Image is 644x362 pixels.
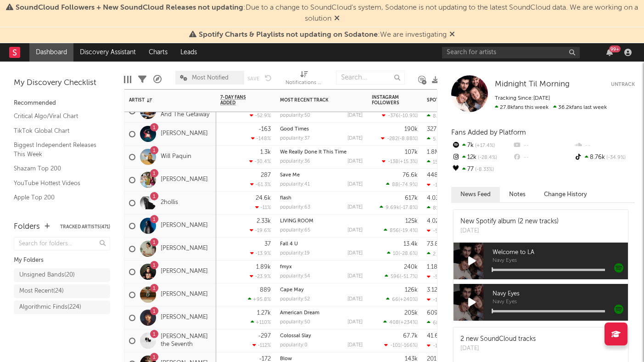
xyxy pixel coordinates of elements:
a: We Really Done It This Time [280,150,347,155]
button: Tracked Artists(471) [60,225,110,229]
div: [DATE] [347,136,363,141]
div: fmyx [280,265,363,270]
div: -11 % [255,204,271,210]
a: Critical Algo/Viral Chart [14,111,101,121]
span: 7-Day Fans Added [220,95,257,106]
div: ( ) [382,158,418,164]
div: 81.3k [427,205,445,211]
a: Colossal Slay [280,334,311,339]
div: -- [512,140,573,152]
div: 5.01k [427,136,445,142]
span: Dismiss [334,15,340,23]
a: Good Times [280,127,309,132]
a: Dashboard [29,43,73,62]
span: Spotify Charts & Playlists not updating on Sodatone [199,31,378,39]
div: popularity: 19 [280,251,310,256]
a: Algorithmic Finds(224) [14,300,110,314]
div: 126k [405,287,418,293]
a: Blow [280,356,292,362]
span: -74.9 % [400,182,416,187]
a: Biggest Independent Releases This Week [14,140,101,159]
div: 327k [427,126,440,132]
div: -10.9k [427,182,448,188]
div: 617k [405,195,418,201]
div: 68.2k [427,320,446,326]
div: ( ) [386,296,418,302]
div: [DATE] [347,205,363,210]
div: [DATE] [347,113,363,118]
a: Unsigned Bands(20) [14,268,110,282]
a: Most Recent(24) [14,284,110,298]
div: -11.4k [427,297,447,303]
div: -23.9 % [250,273,271,279]
div: -148 % [251,136,271,141]
div: New Spotify album (2 new tracks) [460,217,559,226]
div: [DATE] [347,182,363,187]
div: Blow [280,356,363,362]
span: 10 [393,251,398,256]
a: Fall 4 U [280,242,298,247]
span: Fans Added by Platform [451,129,526,136]
div: 143k [405,356,418,362]
div: Most Recent ( 24 ) [19,286,64,297]
div: 205k [404,310,418,316]
span: -166 % [402,343,416,348]
div: [DATE] [460,344,536,353]
div: +95.8 % [248,296,271,302]
button: Notes [500,187,535,202]
a: Shazam Top 200 [14,164,101,174]
div: flash [280,196,363,201]
div: [DATE] [347,251,363,256]
a: flash [280,196,291,201]
div: -30.4 % [249,158,271,164]
button: 99+ [606,49,613,56]
div: Unsigned Bands ( 20 ) [19,270,75,281]
span: -34.9 % [605,155,626,160]
div: 73.8k [427,241,442,247]
span: Navy Eyes [493,300,628,305]
div: [DATE] [460,226,559,236]
a: [PERSON_NAME] [161,291,208,299]
div: ( ) [386,181,418,187]
span: -8.88 % [399,136,416,141]
div: 1.3k [260,149,271,155]
a: Midnight Til Morning [495,80,570,89]
div: [DATE] [347,297,363,302]
div: [DATE] [347,228,363,233]
a: 2hollis [161,199,178,207]
div: Fall 4 U [280,242,363,247]
a: American Dream [280,311,319,316]
div: popularity: 50 [280,320,310,325]
span: 856 [390,228,399,233]
a: [PERSON_NAME] [161,222,208,230]
div: +110 % [251,319,271,325]
div: Cape May [280,288,363,293]
div: Recommended [14,98,110,109]
span: -28.4 % [476,155,497,160]
a: YouTube Hottest Videos [14,178,101,188]
div: popularity: 41 [280,182,310,187]
div: -112 % [252,342,271,348]
a: Cape May [280,288,304,293]
div: 4.03M [427,195,444,201]
span: +240 % [400,297,416,302]
div: 7k [451,140,512,152]
div: A&R Pipeline [153,66,162,93]
span: -101 [390,343,400,348]
a: Save Me [280,173,300,178]
div: popularity: 36 [280,159,310,164]
div: 13.4k [403,241,418,247]
div: popularity: 50 [280,113,310,118]
div: My Discovery Checklist [14,78,110,89]
button: Change History [535,187,596,202]
div: Artist [129,97,198,103]
input: Search for artists [442,47,580,58]
span: -19.4 % [400,228,416,233]
div: ( ) [384,342,418,348]
div: 37 [264,241,271,247]
span: -282 [387,136,398,141]
div: Folders [14,221,40,232]
span: 596 [391,274,400,279]
div: -163 [258,126,271,132]
div: -- [574,140,635,152]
